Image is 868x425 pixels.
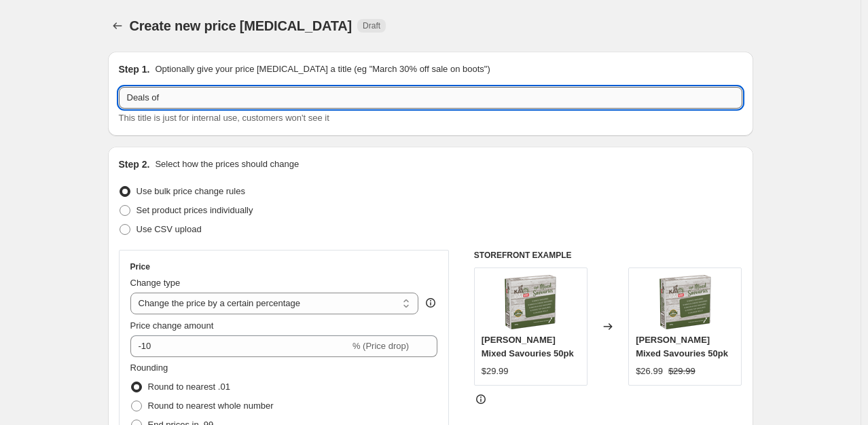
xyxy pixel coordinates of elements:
[474,250,742,261] h6: STOREFRONT EXAMPLE
[424,296,437,310] div: help
[130,18,352,33] span: Create new price [MEDICAL_DATA]
[155,158,299,171] p: Select how the prices should change
[119,158,150,171] h2: Step 2.
[130,335,350,357] input: -15
[503,275,558,329] img: KaiPaiMixedSavouries50pk_80x.png
[137,186,245,196] span: Use bulk price change rules
[148,401,274,411] span: Round to nearest whole number
[636,335,728,358] span: [PERSON_NAME] Mixed Savouries 50pk
[119,113,329,123] span: This title is just for internal use, customers won't see it
[482,335,574,358] span: [PERSON_NAME] Mixed Savouries 50pk
[130,363,168,373] span: Rounding
[668,365,695,378] strike: $29.99
[658,275,712,329] img: KaiPaiMixedSavouries50pk_80x.png
[636,365,663,378] div: $26.99
[363,20,380,31] span: Draft
[130,320,214,331] span: Price change amount
[148,382,230,392] span: Round to nearest .01
[137,224,202,234] span: Use CSV upload
[155,62,490,76] p: Optionally give your price [MEDICAL_DATA] a title (eg "March 30% off sale on boots")
[119,87,742,109] input: 30% off holiday sale
[482,365,509,378] div: $29.99
[352,341,409,351] span: % (Price drop)
[130,278,181,288] span: Change type
[137,205,253,215] span: Set product prices individually
[130,261,150,272] h3: Price
[119,62,150,76] h2: Step 1.
[108,16,127,35] button: Price change jobs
